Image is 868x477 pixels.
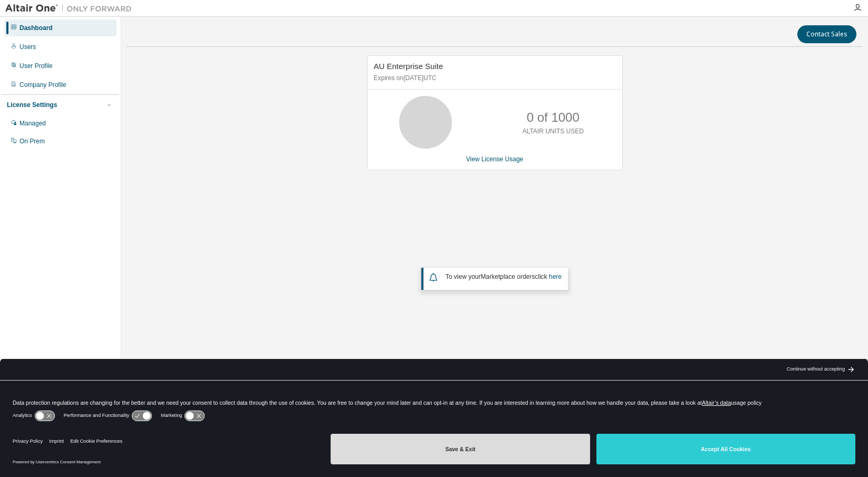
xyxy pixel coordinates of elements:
[20,81,66,89] div: Company Profile
[527,109,580,126] p: 0 of 1000
[20,119,46,128] div: Managed
[374,74,613,83] p: Expires on [DATE] UTC
[481,273,535,280] em: Marketplace orders
[20,137,45,145] div: On Prem
[466,155,524,163] a: View License Usage
[7,101,57,109] div: License Settings
[523,127,584,136] p: ALTAIR UNITS USED
[20,24,53,32] div: Dashboard
[5,3,137,14] img: Altair One
[20,43,36,51] div: Users
[549,273,562,280] a: here
[20,62,53,70] div: User Profile
[446,273,562,280] span: To view your click
[797,25,856,43] button: Contact Sales
[374,62,443,71] span: AU Enterprise Suite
